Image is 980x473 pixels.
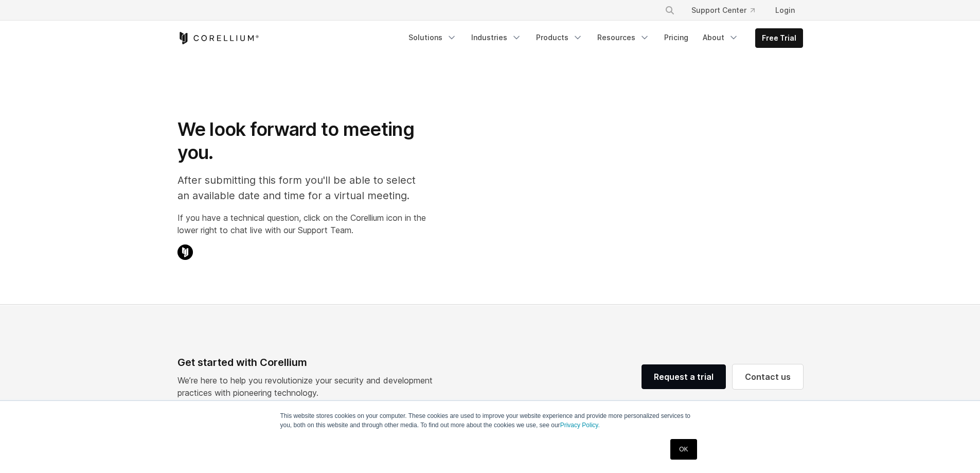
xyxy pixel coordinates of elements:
p: After submitting this form you'll be able to select an available date and time for a virtual meet... [177,172,426,203]
a: Industries [465,28,528,47]
div: Get started with Corellium [177,355,441,370]
div: Navigation Menu [652,1,803,20]
a: Pricing [658,28,694,47]
a: Request a trial [642,364,726,389]
a: Products [530,28,589,47]
a: Free Trial [756,29,803,47]
p: If you have a technical question, click on the Corellium icon in the lower right to chat live wit... [177,212,426,236]
div: Navigation Menu [402,28,803,48]
a: Resources [591,28,656,47]
a: Contact us [733,364,803,389]
a: Login [767,1,803,20]
h1: We look forward to meeting you. [177,118,426,164]
a: Support Center [683,1,763,20]
a: Solutions [402,28,463,47]
p: We’re here to help you revolutionize your security and development practices with pioneering tech... [177,374,441,399]
img: Corellium Chat Icon [177,244,193,260]
p: This website stores cookies on your computer. These cookies are used to improve your website expe... [280,411,700,430]
button: Search [661,1,679,20]
a: About [697,28,745,47]
a: Privacy Policy. [560,422,600,429]
a: OK [670,439,697,460]
a: Corellium Home [177,32,259,44]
